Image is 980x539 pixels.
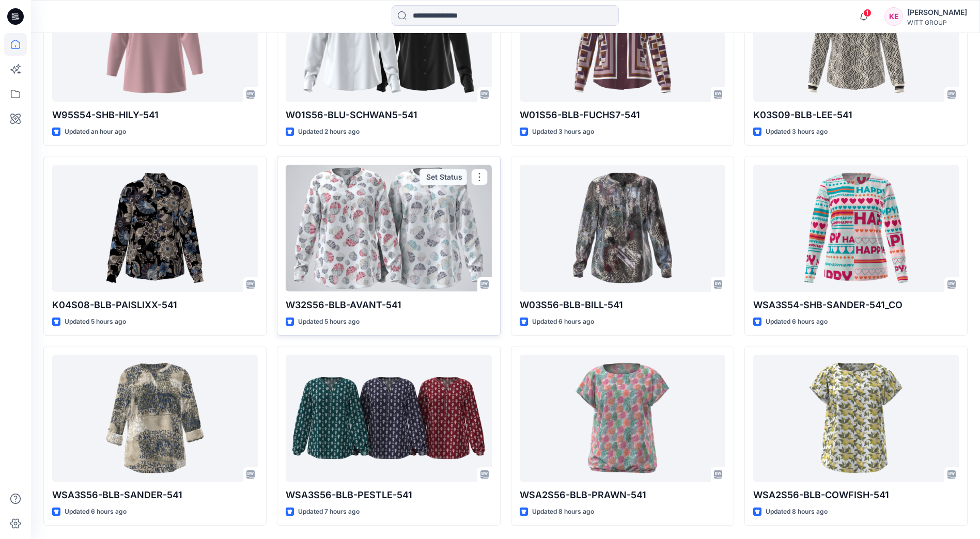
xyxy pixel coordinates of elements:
p: WSA3S56-BLB-PESTLE-541 [286,488,491,502]
p: K03S09-BLB-LEE-541 [753,108,959,122]
a: WSA3S54-SHB-SANDER-541_CO [753,165,959,291]
p: W95S54-SHB-HILY-541 [52,108,258,122]
p: Updated 6 hours ago [766,316,828,327]
span: 1 [863,9,872,17]
a: WSA3S56-BLB-PESTLE-541 [286,355,491,481]
p: Updated 6 hours ago [65,506,127,517]
p: WSA2S56-BLB-PRAWN-541 [520,488,725,502]
div: KE [884,7,903,26]
div: WITT GROUP [907,19,967,26]
div: [PERSON_NAME] [907,6,967,19]
p: W01S56-BLB-FUCHS7-541 [520,108,725,122]
p: Updated 3 hours ago [532,126,594,137]
p: Updated 8 hours ago [766,506,828,517]
p: WSA3S56-BLB-SANDER-541 [52,488,258,502]
p: Updated 3 hours ago [766,126,828,137]
p: Updated an hour ago [65,126,126,137]
p: W01S56-BLU-SCHWAN5-541 [286,108,491,122]
p: W32S56-BLB-AVANT-541 [286,298,491,312]
p: Updated 8 hours ago [532,506,594,517]
a: K04S08-BLB-PAISLIXX-541 [52,165,258,291]
p: W03S56-BLB-BILL-541 [520,298,725,312]
p: Updated 7 hours ago [298,506,360,517]
a: W03S56-BLB-BILL-541 [520,165,725,291]
p: Updated 2 hours ago [298,126,360,137]
p: Updated 5 hours ago [298,316,360,327]
p: Updated 6 hours ago [532,316,594,327]
a: WSA2S56-BLB-PRAWN-541 [520,355,725,481]
a: W32S56-BLB-AVANT-541 [286,165,491,291]
p: WSA2S56-BLB-COWFISH-541 [753,488,959,502]
a: WSA3S56-BLB-SANDER-541 [52,355,258,481]
p: Updated 5 hours ago [65,316,126,327]
a: WSA2S56-BLB-COWFISH-541 [753,355,959,481]
p: WSA3S54-SHB-SANDER-541_CO [753,298,959,312]
p: K04S08-BLB-PAISLIXX-541 [52,298,258,312]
